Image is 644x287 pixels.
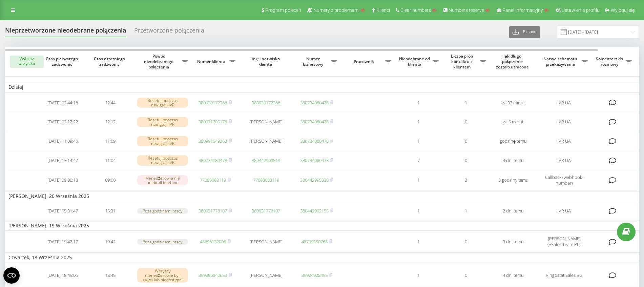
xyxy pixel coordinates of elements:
[296,56,331,67] span: Numer biznesowy
[490,151,537,169] td: 3 dni temu
[3,267,20,284] button: Open CMP widget
[200,239,226,245] a: 48696132008
[199,100,227,106] a: 380939172366
[509,26,540,38] button: Eksport
[395,113,442,131] td: 1
[490,132,537,150] td: godzinę temu
[195,59,229,64] span: Numer klienta
[302,272,328,278] a: 35924928455
[490,232,537,251] td: 3 dni temu
[442,171,490,190] td: 2
[39,132,86,150] td: [DATE] 11:09:46
[86,94,134,112] td: 12:44
[199,119,227,125] a: 380971705178
[490,113,537,131] td: za 5 minut
[199,157,227,163] a: 380734080478
[137,155,188,165] div: Resetuj podczas nawigacji IVR
[239,113,293,131] td: [PERSON_NAME]
[395,264,442,287] td: 1
[490,264,537,287] td: 4 dni temu
[10,56,44,68] button: Wybierz wszystko
[200,177,226,183] a: 77088083119
[395,94,442,112] td: 1
[199,208,227,214] a: 380931776107
[239,132,293,150] td: [PERSON_NAME]
[442,151,490,169] td: 0
[562,7,600,13] span: Ustawienia profilu
[537,94,591,112] td: IVR UA
[86,151,134,169] td: 11:04
[137,117,188,127] div: Resetuj podczas nawigacji IVR
[376,7,390,13] span: Klienci
[302,239,328,245] a: 48799350768
[252,157,280,163] a: 380442909519
[92,56,128,67] span: Czas ostatniego zadzwonić
[395,132,442,150] td: 1
[595,56,626,67] span: Komentarz do rozmowy
[398,56,433,67] span: Nieodebrane od klienta
[442,232,490,251] td: 0
[395,151,442,169] td: 7
[537,232,591,251] td: [PERSON_NAME] (+Sales Team PL)
[199,138,227,144] a: 380991549263
[252,208,280,214] a: 380931776107
[137,175,188,185] div: Menedżerowie nie odebrali telefonu
[39,151,86,169] td: [DATE] 13:14:47
[252,100,280,106] a: 380939172366
[134,27,204,37] div: Przetworzone połączenia
[537,113,591,131] td: IVR UA
[86,232,134,251] td: 19:42
[300,177,329,183] a: 380442995338
[300,119,329,125] a: 380734080478
[39,113,86,131] td: [DATE] 12:12:22
[442,264,490,287] td: 0
[137,98,188,108] div: Resetuj podczas nawigacji IVR
[490,171,537,190] td: 3 godziny temu
[300,100,329,106] a: 380734080478
[442,94,490,112] td: 1
[86,132,134,150] td: 11:09
[265,7,301,13] span: Program poleceń
[199,272,227,278] a: 359886840653
[300,157,329,163] a: 380734080478
[137,208,188,214] div: Poza godzinami pracy
[537,203,591,219] td: IVR UA
[5,27,126,37] div: Nieprzetworzone nieodebrane połączenia
[137,136,188,146] div: Resetuj podczas nawigacji IVR
[313,7,359,13] span: Numery z problemami
[490,94,537,112] td: za 37 minut
[540,56,582,67] span: Nazwa schematu przekazywania
[44,56,81,67] span: Czas pierwszego zadzwonić
[400,7,431,13] span: Clear numbers
[137,268,188,283] div: Wszyscy menedżerowie byli zajęci lub niedostępni
[395,232,442,251] td: 1
[39,203,86,219] td: [DATE] 15:31:47
[39,171,86,190] td: [DATE] 09:00:18
[344,59,385,64] span: Pracownik
[245,56,287,67] span: Imię i nazwisko klienta
[39,232,86,251] td: [DATE] 19:42:17
[39,94,86,112] td: [DATE] 12:44:16
[611,7,635,13] span: Wyloguj się
[502,7,543,13] span: Panel Informacyjny
[39,264,86,287] td: [DATE] 18:45:06
[86,171,134,190] td: 09:00
[86,113,134,131] td: 12:12
[86,203,134,219] td: 15:31
[300,138,329,144] a: 380734080478
[253,177,279,183] a: 77088083119
[537,151,591,169] td: IVR UA
[537,132,591,150] td: IVR UA
[537,264,591,287] td: Ringostat Sales BG
[449,7,484,13] span: Numbers reserve
[395,203,442,219] td: 1
[442,113,490,131] td: 0
[537,171,591,190] td: Callback (webhook-number)
[86,264,134,287] td: 18:45
[300,208,329,214] a: 380442992155
[490,203,537,219] td: 2 dni temu
[239,264,293,287] td: [PERSON_NAME]
[395,171,442,190] td: 1
[445,54,480,69] span: Liczba prób kontaktu z klientem
[495,54,532,69] span: Jak długo połączenie zostało utracone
